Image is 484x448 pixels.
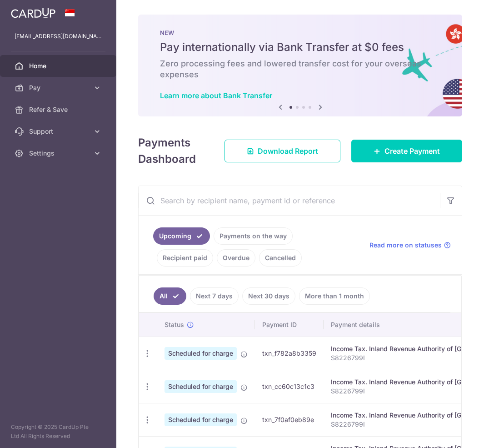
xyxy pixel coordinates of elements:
span: Read more on statuses [369,241,442,250]
span: Scheduled for charge [165,347,237,360]
td: txn_f782a8b3359 [255,337,324,370]
a: All [154,287,186,305]
span: Settings [29,149,89,158]
span: Home [29,61,89,70]
a: Learn more about Bank Transfer [160,91,272,100]
h6: Zero processing fees and lowered transfer cost for your overseas expenses [160,58,440,80]
input: Search by recipient name, payment id or reference [139,186,440,215]
a: Next 7 days [190,287,239,305]
a: Next 30 days [242,287,295,305]
a: Download Report [225,140,340,162]
span: Scheduled for charge [165,380,237,393]
span: Support [29,127,89,136]
img: Bank transfer banner [138,15,462,116]
span: Create Payment [384,146,440,156]
a: More than 1 month [299,287,370,305]
a: Read more on statuses [369,241,451,250]
h4: Payments Dashboard [138,135,208,167]
a: Create Payment [351,140,462,162]
h5: Pay internationally via Bank Transfer at $0 fees [160,40,440,55]
a: Recipient paid [157,249,213,267]
p: NEW [160,29,440,36]
span: Refer & Save [29,105,89,114]
a: Cancelled [259,249,302,267]
a: Payments on the way [214,227,293,245]
th: Payment ID [255,313,324,337]
span: Pay [29,83,89,92]
span: Status [165,320,184,329]
a: Overdue [217,249,255,267]
img: CardUp [11,7,55,18]
span: Scheduled for charge [165,413,237,426]
a: Upcoming [153,227,210,245]
span: Download Report [258,146,318,156]
p: [EMAIL_ADDRESS][DOMAIN_NAME] [15,32,102,41]
td: txn_cc60c13c1c3 [255,370,324,403]
td: txn_7f0af0eb89e [255,403,324,436]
